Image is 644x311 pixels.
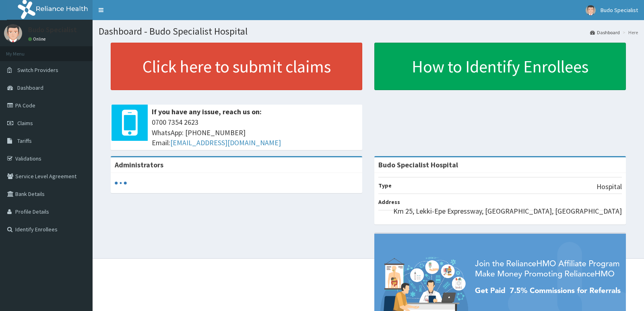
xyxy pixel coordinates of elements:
a: Dashboard [590,29,620,36]
span: Dashboard [17,84,43,91]
span: Budo Specialist [601,6,638,14]
img: User Image [4,24,22,42]
a: Online [28,36,47,42]
span: Claims [17,119,33,127]
a: [EMAIL_ADDRESS][DOMAIN_NAME] [170,138,281,147]
p: Budo Specialist [28,26,77,33]
b: Type [378,182,392,189]
h1: Dashboard - Budo Specialist Hospital [99,26,638,37]
span: Tariffs [17,137,32,144]
a: How to Identify Enrollees [374,43,626,90]
span: Switch Providers [17,66,58,74]
p: Hospital [597,181,622,192]
span: 0700 7354 2623 WhatsApp: [PHONE_NUMBER] Email: [152,117,358,148]
b: Administrators [115,160,163,169]
strong: Budo Specialist Hospital [378,160,458,169]
img: User Image [586,5,596,15]
li: Here [621,29,638,36]
b: If you have any issue, reach us on: [152,107,262,116]
b: Address [378,198,400,206]
a: Click here to submit claims [111,43,362,90]
svg: audio-loading [115,177,127,189]
p: Km 25, Lekki-Epe Expressway, [GEOGRAPHIC_DATA], [GEOGRAPHIC_DATA] [393,206,622,216]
